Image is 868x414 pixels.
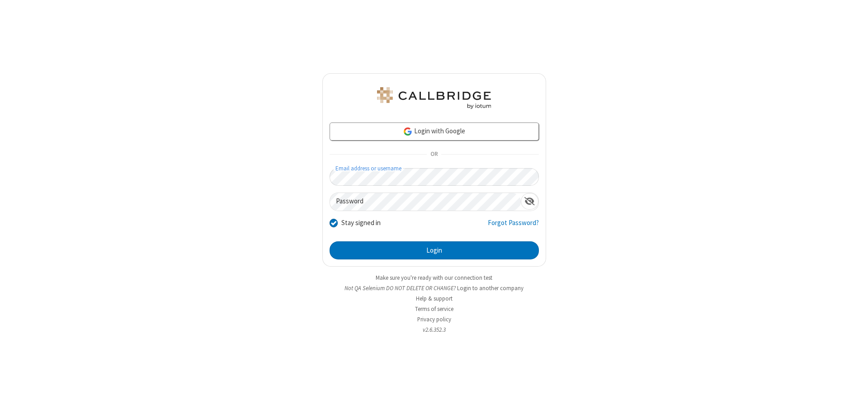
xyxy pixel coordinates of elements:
button: Login to another company [457,284,524,292]
label: Stay signed in [341,218,381,228]
a: Help & support [416,295,453,302]
div: Show password [521,193,538,210]
a: Make sure you're ready with our connection test [376,274,492,282]
input: Password [330,193,521,211]
a: Forgot Password? [488,218,539,235]
li: Not QA Selenium DO NOT DELETE OR CHANGE? [322,284,546,292]
img: QA Selenium DO NOT DELETE OR CHANGE [375,87,493,109]
a: Privacy policy [417,315,451,323]
button: Login [330,241,539,259]
img: google-icon.png [403,127,413,136]
input: Email address or username [330,168,539,186]
a: Login with Google [330,122,539,141]
span: OR [427,148,441,161]
a: Terms of service [415,305,453,313]
li: v2.6.352.3 [322,325,546,334]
